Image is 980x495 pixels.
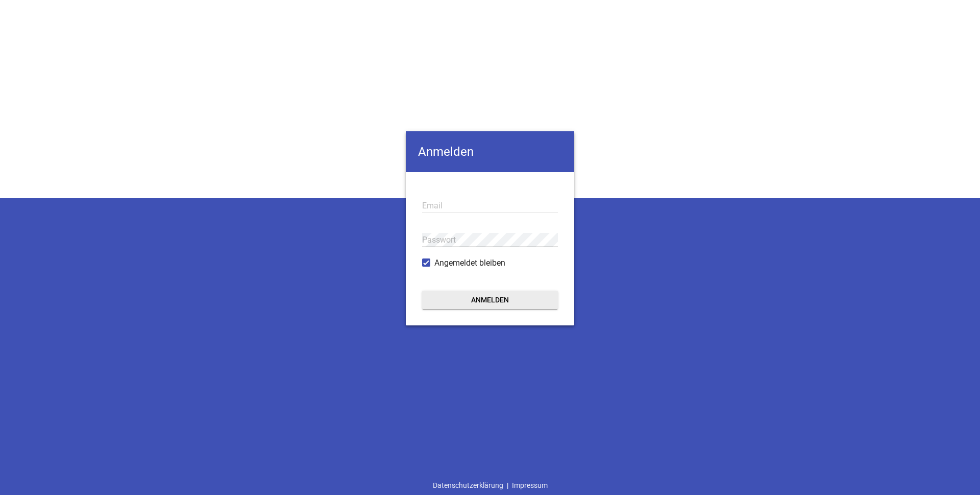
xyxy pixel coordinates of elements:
button: Anmelden [422,291,558,309]
div: | [429,476,551,495]
span: Angemeldet bleiben [434,257,505,269]
h4: Anmelden [406,131,574,172]
a: Datenschutzerklärung [429,476,507,495]
a: Impressum [508,476,551,495]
